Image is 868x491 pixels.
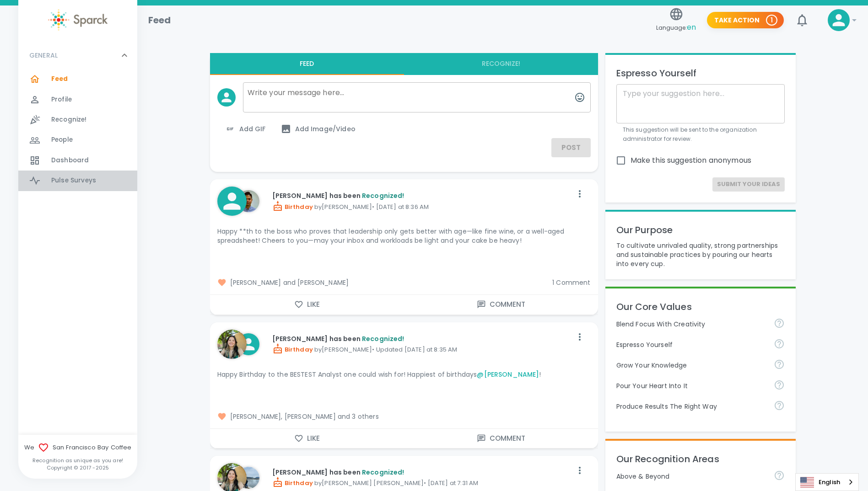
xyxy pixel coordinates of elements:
[774,470,785,481] svg: For going above and beyond!
[217,330,247,359] img: Picture of Annabel Su
[623,125,778,144] p: This suggestion will be sent to the organization administrator for review.
[272,201,572,212] p: by [PERSON_NAME] • [DATE] at 8:36 AM
[404,295,598,314] button: Comment
[48,9,108,31] img: Sparck logo
[18,42,137,69] div: GENERAL
[210,53,404,75] button: Feed
[280,123,356,134] span: Add Image/Video
[616,361,766,370] p: Grow Your Knowledge
[210,295,404,314] button: Like
[217,412,591,421] span: [PERSON_NAME], [PERSON_NAME] and 3 others
[217,278,545,287] span: [PERSON_NAME] and [PERSON_NAME]
[616,241,785,268] p: To cultivate unrivaled quality, strong partnerships and sustainable practices by pouring our hear...
[18,69,137,89] a: Feed
[774,318,785,329] svg: Achieve goals today and innovate for tomorrow
[51,95,72,104] span: Profile
[237,467,259,489] img: Picture of Anna Belle Heredia
[272,477,572,488] p: by [PERSON_NAME] [PERSON_NAME] • [DATE] at 7:31 AM
[774,338,785,349] svg: Share your voice and your ideas
[631,155,752,166] span: Make this suggestion anonymous
[18,150,137,171] a: Dashboard
[51,115,87,124] span: Recognize!
[774,400,785,411] svg: Find success working together and doing the right thing
[616,320,766,329] p: Blend Focus With Creativity
[225,123,266,134] span: Add GIF
[272,191,572,200] p: [PERSON_NAME] has been
[795,473,859,491] div: Language
[774,359,785,370] svg: Follow your curiosity and learn together
[616,66,785,80] p: Espresso Yourself
[616,340,766,349] p: Espresso Yourself
[652,4,700,37] button: Language:en
[18,171,137,191] a: Pulse Surveys
[210,429,404,448] button: Like
[616,472,766,481] p: Above & Beyond
[616,223,785,237] p: Our Purpose
[217,227,591,245] p: Happy **th to the boss who proves that leadership only gets better with age—like fine wine, or a ...
[477,370,539,379] a: @[PERSON_NAME]
[795,473,859,491] aside: Language selected: English
[148,13,171,27] h1: Feed
[774,379,785,390] svg: Come to work to make a difference in your own way
[796,474,858,491] a: English
[18,9,137,31] a: Sparck logo
[616,381,766,390] p: Pour Your Heart Into It
[18,464,137,471] p: Copyright © 2017 - 2025
[18,130,137,150] a: People
[272,468,572,477] p: [PERSON_NAME] has been
[616,299,785,314] p: Our Core Values
[616,402,766,411] p: Produce Results The Right Way
[362,468,404,477] span: Recognized!
[51,156,89,165] span: Dashboard
[51,176,96,185] span: Pulse Surveys
[362,191,404,200] span: Recognized!
[29,51,58,60] p: GENERAL
[687,22,696,32] span: en
[18,442,137,453] span: We San Francisco Bay Coffee
[656,21,696,34] span: Language:
[272,479,313,487] span: Birthday
[217,370,591,379] p: Happy Birthday to the BESTEST Analyst one could wish for! Happiest of birthdays !
[51,135,73,144] span: People
[237,190,259,212] img: Picture of Mikhail Coloyan
[18,90,137,110] a: Profile
[404,429,598,448] button: Comment
[272,203,313,211] span: Birthday
[771,16,773,25] p: 1
[51,75,68,84] span: Feed
[272,334,572,343] p: [PERSON_NAME] has been
[272,343,572,354] p: by [PERSON_NAME] • Updated [DATE] at 8:35 AM
[362,334,404,343] span: Recognized!
[272,345,313,354] span: Birthday
[552,278,590,287] span: 1 Comment
[18,110,137,130] a: Recognize!
[18,457,137,464] p: Recognition as unique as you are!
[707,12,784,29] button: Take Action 1
[616,452,785,466] p: Our Recognition Areas
[18,69,137,194] div: GENERAL
[210,53,598,75] div: interaction tabs
[404,53,598,75] button: Recognize!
